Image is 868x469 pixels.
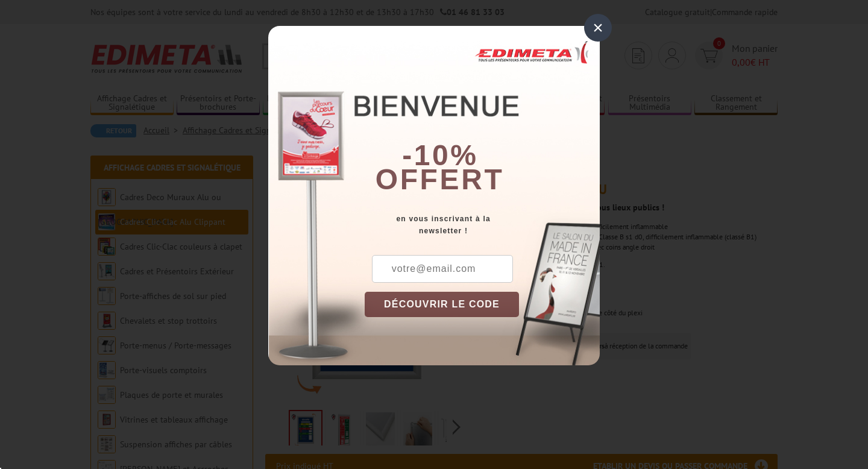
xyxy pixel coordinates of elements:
[365,213,600,237] div: en vous inscrivant à la newsletter !
[402,139,478,171] b: -10%
[365,292,519,317] button: DÉCOUVRIR LE CODE
[376,163,505,195] font: offert
[372,255,513,283] input: votre@email.com
[584,14,612,42] div: ×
